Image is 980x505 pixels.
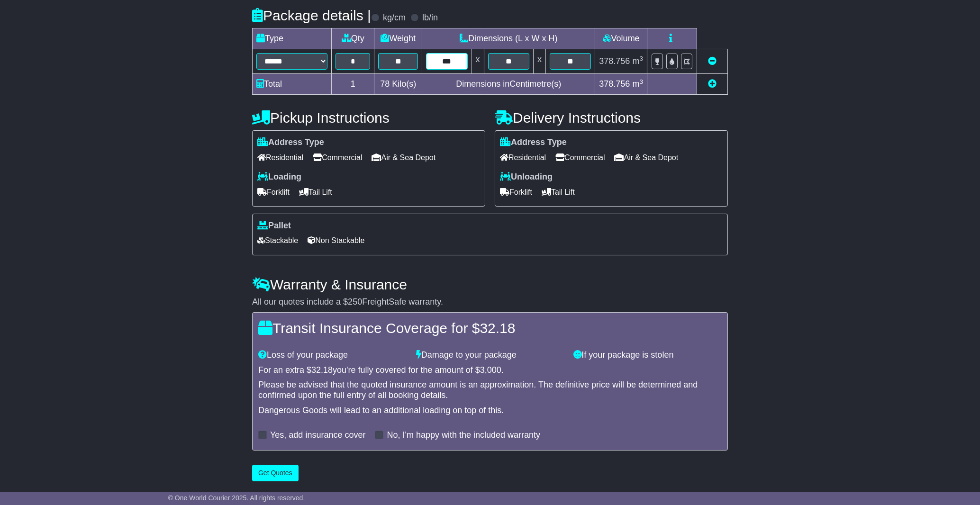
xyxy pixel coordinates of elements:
[252,277,728,292] h4: Warranty & Insurance
[632,79,643,89] span: m
[258,365,722,376] div: For an extra $ you're fully covered for the amount of $ .
[348,297,362,307] span: 250
[168,494,305,502] span: © One World Courier 2025. All rights reserved.
[569,350,726,361] div: If your package is stolen
[708,79,717,89] a: Add new item
[480,365,501,375] span: 3,000
[500,172,553,182] label: Unloading
[258,320,722,336] h4: Transit Insurance Coverage for $
[411,350,569,361] div: Damage to your package
[258,406,722,416] div: Dangerous Goods will lead to an additional loading on top of this.
[542,185,575,199] span: Tail Lift
[422,74,595,95] td: Dimensions in Centimetre(s)
[257,233,298,248] span: Stackable
[632,56,643,66] span: m
[639,55,643,62] sup: 3
[380,79,390,89] span: 78
[374,74,422,95] td: Kilo(s)
[254,350,411,361] div: Loss of your package
[270,430,365,441] label: Yes, add insurance cover
[313,150,362,165] span: Commercial
[332,28,374,49] td: Qty
[253,28,332,49] td: Type
[708,56,717,66] a: Remove this item
[253,74,332,95] td: Total
[257,185,290,199] span: Forklift
[258,380,722,400] div: Please be advised that the quoted insurance amount is an approximation. The definitive price will...
[480,320,515,336] span: 32.18
[252,465,299,481] button: Get Quotes
[472,49,484,74] td: x
[372,150,436,165] span: Air & Sea Depot
[311,365,333,375] span: 32.18
[495,110,728,126] h4: Delivery Instructions
[555,150,605,165] span: Commercial
[615,150,679,165] span: Air & Sea Depot
[257,137,324,148] label: Address Type
[387,430,540,441] label: No, I'm happy with the included warranty
[500,137,567,148] label: Address Type
[595,28,647,49] td: Volume
[252,297,728,307] div: All our quotes include a $ FreightSafe warranty.
[500,185,532,199] span: Forklift
[252,8,371,23] h4: Package details |
[422,13,438,23] label: lb/in
[599,56,630,66] span: 378.756
[308,233,364,248] span: Non Stackable
[299,185,332,199] span: Tail Lift
[639,78,643,85] sup: 3
[500,150,546,165] span: Residential
[374,28,422,49] td: Weight
[383,13,406,23] label: kg/cm
[422,28,595,49] td: Dimensions (L x W x H)
[252,110,485,126] h4: Pickup Instructions
[599,79,630,89] span: 378.756
[257,172,301,182] label: Loading
[257,221,291,231] label: Pallet
[257,150,303,165] span: Residential
[332,74,374,95] td: 1
[533,49,545,74] td: x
